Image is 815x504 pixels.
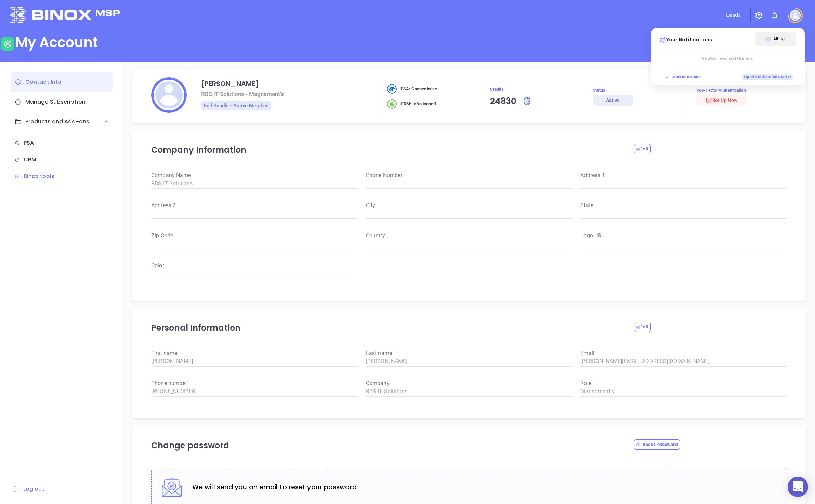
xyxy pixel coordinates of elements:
input: weight [366,356,573,367]
img: iconNotification [771,11,779,19]
div: Contact Info [11,72,113,92]
img: logo [10,7,120,23]
label: City [366,203,573,208]
label: Phone number [151,381,358,386]
input: weight [151,268,358,279]
p: Your Notifications [666,29,712,43]
button: Edit [634,322,651,332]
label: Company [366,381,573,386]
input: weight [580,238,787,249]
label: Address 2 [151,203,358,208]
input: weight [580,356,787,367]
input: weight [580,386,787,397]
label: Color [151,263,358,268]
div: My Account [15,34,98,51]
div: Full Bundle - Active Member [201,101,271,110]
div: Products and Add-ons [15,118,89,126]
p: Company Information [151,144,626,156]
p: Change password [151,439,626,452]
p: Mark all as read [665,74,701,80]
img: crm [387,99,397,109]
input: weight [151,356,358,367]
span: Credits [490,85,581,93]
span: Set Up Now [705,97,737,103]
label: Country [366,233,573,238]
div: Products and Add-ons [11,112,113,132]
p: Open Notification Center [742,74,793,80]
b: You've reached the end [702,56,754,61]
label: Address 1 [580,173,787,178]
label: Email [580,350,787,356]
label: State [580,203,787,208]
img: email open [162,477,182,497]
img: user [790,10,801,21]
div: PSA: Connectwise [387,84,437,94]
label: Role [580,381,787,386]
img: user [1,37,14,51]
input: weight [151,386,358,397]
div: [PERSON_NAME] [201,80,259,87]
div: 24830 [490,95,516,108]
label: Zip Code [151,233,358,238]
div: RBS IT Solutions - Magnament's [201,91,284,97]
label: Last name [366,350,573,356]
a: Leads [723,8,744,22]
img: crm [387,84,397,94]
button: Reset Password [634,439,680,450]
input: weight [580,178,787,189]
span: All [773,36,778,42]
input: weight [366,238,573,249]
span: Status [593,87,684,93]
button: Log out [11,485,47,493]
div: CRM [15,156,108,164]
input: weight [151,208,358,219]
img: profile [151,77,187,113]
di: We will send you an email to reset your password [192,482,357,492]
div: Binox tools [15,172,108,181]
div: PSA [15,139,108,147]
div: CRM: Infusionsoft [387,99,436,109]
input: weight [366,178,573,189]
label: Logo URL [580,233,787,238]
label: Company Name [151,173,358,178]
span: Two-Factor Authentication [696,87,787,93]
input: weight [151,238,358,249]
div: Manage Subscription [11,92,113,112]
p: Personal Information [151,322,626,334]
input: weight [151,178,358,189]
label: Phone Number [366,173,573,178]
input: weight [580,208,787,219]
input: weight [366,208,573,219]
img: iconSetting [755,11,763,19]
button: Edit [634,144,651,154]
input: weight [366,386,573,397]
div: Active [606,95,620,106]
label: First name [151,350,358,356]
